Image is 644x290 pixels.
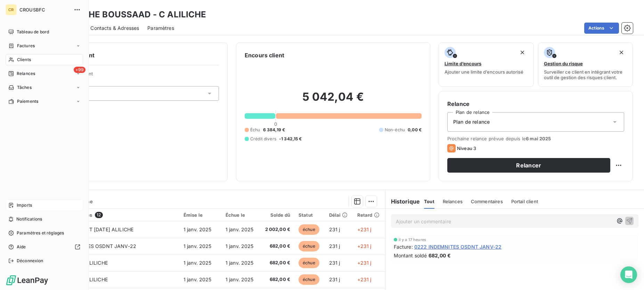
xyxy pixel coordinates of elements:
span: 682,00 € [263,259,290,266]
span: Montant soldé [394,252,427,259]
a: Aide [6,241,83,252]
a: Clients [6,54,83,65]
div: Solde dû [263,212,290,218]
span: Paramètres [147,25,174,32]
img: Logo LeanPay [6,275,49,286]
span: 682,00 € [263,276,290,283]
span: 0222 INDEMNITES OSDNT JANV-22 [414,243,502,250]
span: Non-échu [385,127,405,133]
span: 6 384,19 € [263,127,285,133]
span: 12 [95,212,103,218]
div: Retard [357,212,381,218]
a: Imports [6,200,83,211]
a: Tableau de bord [6,26,83,38]
div: CR [6,4,17,15]
span: Notifications [16,216,42,222]
span: 2 002,00 € [263,226,290,233]
span: Tâches [17,84,32,91]
span: 0 [274,121,277,127]
span: échue [299,258,319,268]
span: Propriétés Client [56,71,219,81]
span: Clients [17,57,31,63]
div: Statut [299,212,320,218]
span: +231 j [357,243,372,249]
span: Tout [424,199,434,204]
span: Contacts & Adresses [90,25,139,32]
span: Portail client [511,199,538,204]
span: Échu [250,127,260,133]
span: échue [299,224,319,235]
span: CROUSBFC [19,7,70,13]
div: Émise le [184,212,217,218]
span: 6 mai 2025 [526,136,551,141]
div: Pièces comptables [49,212,175,218]
span: +231 j [357,260,372,266]
span: échue [299,241,319,251]
a: Paiements [6,96,83,107]
span: Déconnexion [17,258,43,264]
span: 231 j [329,260,340,266]
span: 231 j [329,226,340,232]
span: 1 janv. 2025 [226,276,254,282]
span: 0222 INDEMNITES OSDNT JANV-22 [49,243,136,249]
button: Limite d’encoursAjouter une limite d’encours autorisé [439,42,534,87]
span: Gestion du risque [544,61,583,66]
span: 0,00 € [408,127,422,133]
span: OSDNT SEPT OCT [DATE] ALILICHE [49,226,134,232]
span: +231 j [357,276,372,282]
h6: Relance [447,100,624,108]
h3: ALILICHE BOUSSAAD - C ALILICHE [61,8,206,21]
span: Crédit divers [250,136,276,142]
span: Ajouter une limite d’encours autorisé [445,69,523,75]
span: échue [299,274,319,285]
span: 1 janv. 2025 [226,243,254,249]
span: il y a 17 heures [399,238,426,242]
div: Échue le [226,212,255,218]
a: Paramètres et réglages [6,227,83,239]
span: Facture : [394,243,413,250]
span: 1 janv. 2025 [226,226,254,232]
span: 231 j [329,276,340,282]
button: Relancer [447,158,610,173]
span: Limite d’encours [445,61,481,66]
span: Plan de relance [453,118,490,125]
span: Tableau de bord [17,29,49,35]
h6: Informations client [42,51,219,59]
div: Délai [329,212,349,218]
span: 231 j [329,243,340,249]
span: Aide [17,244,26,250]
a: Factures [6,40,83,51]
span: Paramètres et réglages [17,230,64,236]
span: Relances [17,71,35,77]
button: Actions [584,23,619,34]
a: Tâches [6,82,83,93]
span: +99 [74,67,85,73]
span: Niveau 3 [457,146,476,151]
span: 682,00 € [429,252,451,259]
span: Commentaires [471,199,503,204]
span: 1 janv. 2025 [184,260,212,266]
a: +99Relances [6,68,83,79]
h6: Historique [385,197,420,206]
div: Open Intercom Messenger [620,266,637,283]
span: Relances [443,199,463,204]
h2: 5 042,04 € [245,90,422,111]
span: Paiements [17,98,38,105]
span: Factures [17,43,35,49]
button: Gestion du risqueSurveiller ce client en intégrant votre outil de gestion des risques client. [538,42,633,87]
span: 1 janv. 2025 [226,260,254,266]
span: -1 342,15 € [279,136,302,142]
span: 1 janv. 2025 [184,226,212,232]
span: +231 j [357,226,372,232]
h6: Encours client [245,51,284,59]
span: 1 janv. 2025 [184,276,212,282]
span: Prochaine relance prévue depuis le [447,136,624,141]
span: 1 janv. 2025 [184,243,212,249]
span: Imports [17,202,32,208]
span: 682,00 € [263,243,290,250]
span: Surveiller ce client en intégrant votre outil de gestion des risques client. [544,69,627,80]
